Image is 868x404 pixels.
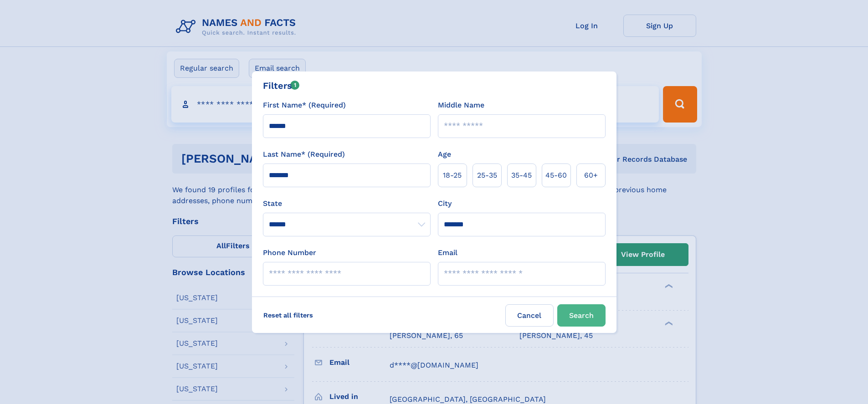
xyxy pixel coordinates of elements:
label: Cancel [505,304,554,327]
span: 18‑25 [443,170,462,181]
span: 60+ [584,170,598,181]
span: 25‑35 [477,170,497,181]
div: Filters [263,79,300,92]
span: 45‑60 [545,170,567,181]
label: City [438,198,452,209]
button: Search [557,304,606,327]
label: First Name* (Required) [263,100,346,111]
label: Phone Number [263,247,316,258]
label: Age [438,149,451,160]
span: 35‑45 [511,170,532,181]
label: Middle Name [438,100,484,111]
label: Reset all filters [257,304,319,326]
label: State [263,198,431,209]
label: Last Name* (Required) [263,149,345,160]
label: Email [438,247,457,258]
